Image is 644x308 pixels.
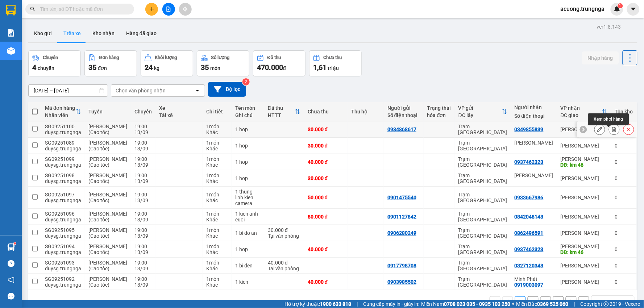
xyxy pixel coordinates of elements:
th: Toggle SortBy [455,102,511,121]
div: ver 1.8.143 [597,23,621,31]
div: 40.000 đ [308,159,344,165]
div: 0 [615,263,633,269]
div: Khác [206,282,228,288]
div: SG09251100 [45,124,81,129]
div: 0937462323 [515,159,544,165]
span: đơn [98,65,107,71]
div: Người nhận [515,104,553,110]
div: 13/09 [134,266,152,271]
div: 0862496591 [515,230,544,236]
span: 35 [201,63,209,72]
span: Hỗ trợ kỹ thuật: [284,300,351,308]
div: 1 bi den [235,263,261,269]
div: duysg.trungnga [45,162,81,168]
div: Số lượng [211,55,230,60]
div: Tên món [235,105,261,111]
button: Trên xe [58,25,87,42]
div: Chưa thu [308,109,344,115]
div: Thu hộ [351,109,380,115]
span: caret-down [630,6,637,12]
img: solution-icon [7,29,15,37]
div: 13/09 [134,146,152,151]
div: 19:00 [134,227,152,233]
span: 4 [32,63,36,72]
li: Trung Nga [4,4,105,17]
sup: 2 [242,78,250,86]
img: logo.jpg [4,4,29,29]
div: Trạm [GEOGRAPHIC_DATA] [458,227,507,239]
div: 13/09 [134,233,152,239]
div: 1 món [206,124,228,129]
button: Kho nhận [87,25,120,42]
div: Số điện thoại [515,113,553,119]
span: món [210,65,220,71]
div: 1 món [206,211,228,217]
div: SG09251095 [45,227,81,233]
div: Khác [206,249,228,255]
div: Minh Phát [515,276,553,282]
svg: open [624,299,630,305]
div: Trạng thái [427,105,451,111]
span: [PERSON_NAME] (Cao tốc) [88,124,127,135]
span: [PERSON_NAME] (Cao tốc) [88,156,127,168]
div: Chuyến [134,109,152,115]
div: 19:00 [134,260,152,266]
span: [PERSON_NAME] (Cao tốc) [88,211,127,222]
div: Khác [206,217,228,222]
div: duysg.trungnga [45,178,81,184]
div: 13/09 [134,217,152,222]
button: 2 [528,296,539,307]
div: 0 [615,214,633,220]
div: Mã đơn hàng [45,105,75,111]
div: [PERSON_NAME] [561,126,608,132]
div: Đã thu [267,55,281,60]
div: Số điện thoại [387,112,420,118]
div: 19:00 [134,140,152,146]
button: Chuyến4chuyến [28,50,81,76]
div: Khác [206,197,228,203]
div: duysg.trungnga [45,129,81,135]
div: 1 kien [235,279,261,285]
div: Trạm [GEOGRAPHIC_DATA] [458,260,507,271]
div: 0984868617 [387,126,416,132]
div: 0903985502 [387,279,416,285]
span: Miền Nam [421,300,511,308]
div: 13/09 [134,197,152,203]
div: 0 [615,230,633,236]
span: triệu [328,65,339,71]
img: icon-new-feature [614,6,620,12]
div: 1 hop [235,143,261,149]
div: 0906280249 [387,230,416,236]
div: 19:00 [134,244,152,249]
span: 35 [88,63,96,72]
div: [PERSON_NAME] [561,175,608,181]
button: plus [145,3,158,16]
div: DĐ: km 46 [561,162,608,168]
div: 1 thung linh kien camera [235,189,261,206]
span: Miền Bắc [516,300,569,308]
div: 1 món [206,140,228,146]
div: Tại văn phòng [268,266,300,271]
div: 19:00 [134,192,152,197]
span: chuyến [38,65,54,71]
span: 24 [145,63,153,72]
div: HTTT [268,112,295,118]
div: 19:00 [134,156,152,162]
span: environment [50,40,55,45]
button: Đơn hàng35đơn [84,50,137,76]
div: duysg.trungnga [45,282,81,288]
button: 4 [553,296,564,307]
button: Kho gửi [28,25,58,42]
div: [PERSON_NAME] [561,263,608,269]
span: 470.000 [257,63,283,72]
button: caret-down [627,3,640,16]
button: 1 [515,296,526,307]
div: Chọn văn phòng nhận [116,87,166,94]
strong: 0708 023 035 - 0935 103 250 [444,301,511,307]
div: 1 món [206,260,228,266]
div: 30.000 đ [308,175,344,181]
div: Khác [206,266,228,271]
div: 1 món [206,156,228,162]
span: [PERSON_NAME] (Cao tốc) [88,276,127,288]
span: Cung cấp máy in - giấy in: [363,300,420,308]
